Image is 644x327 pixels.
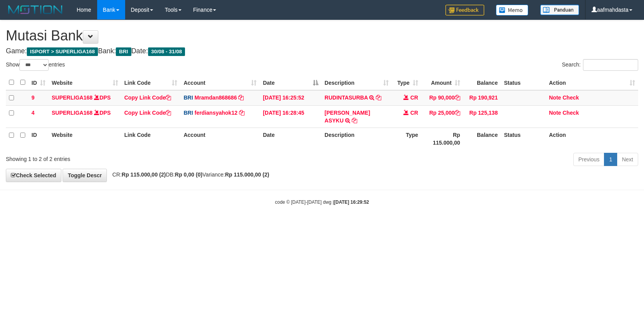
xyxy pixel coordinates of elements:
[573,153,604,166] a: Previous
[463,128,501,150] th: Balance
[410,110,418,116] span: CR
[121,128,181,150] th: Link Code
[421,90,463,106] td: Rp 90,000
[563,110,579,116] a: Check
[325,94,368,101] a: RUDINTASURBA
[194,110,237,116] a: ferdiansyahok12
[19,59,49,71] select: Showentries
[6,28,638,44] h1: Mutasi Bank
[352,117,357,124] a: Copy M RAFIQI ASYKU to clipboard
[455,110,460,116] a: Copy Rp 25,000 to clipboard
[410,94,418,101] span: CR
[49,128,121,150] th: Website
[604,153,617,166] a: 1
[6,169,61,182] a: Check Selected
[260,90,321,106] td: [DATE] 16:25:52
[546,128,638,150] th: Action
[421,128,463,150] th: Rp 115.000,00
[546,75,638,90] th: Action: activate to sort column ascending
[321,75,392,90] th: Description: activate to sort column ascending
[463,75,501,90] th: Balance
[180,128,260,150] th: Account
[501,75,546,90] th: Status
[549,110,561,116] a: Note
[148,47,185,56] span: 30/08 - 31/08
[392,75,421,90] th: Type: activate to sort column ascending
[392,128,421,150] th: Type
[583,59,638,71] input: Search:
[325,110,370,124] a: [PERSON_NAME] ASYKU
[116,47,131,56] span: BRI
[194,94,237,101] a: Mramdan868686
[376,94,381,101] a: Copy RUDINTASURBA to clipboard
[28,128,49,150] th: ID
[275,199,369,205] small: code © [DATE]-[DATE] dwg |
[122,171,166,178] strong: Rp 115.000,00 (2)
[63,169,107,182] a: Toggle Descr
[496,5,529,16] img: Button%20Memo.svg
[225,171,269,178] strong: Rp 115.000,00 (2)
[121,75,181,90] th: Link Code: activate to sort column ascending
[549,94,561,101] a: Note
[421,75,463,90] th: Amount: activate to sort column ascending
[238,94,244,101] a: Copy Mramdan868686 to clipboard
[108,171,269,178] span: CR: DB: Variance:
[52,110,92,116] a: SUPERLIGA168
[617,153,638,166] a: Next
[27,47,98,56] span: ISPORT > SUPERLIGA168
[563,94,579,101] a: Check
[540,5,579,15] img: panduan.png
[49,105,121,128] td: DPS
[183,110,193,116] span: BRI
[183,94,193,101] span: BRI
[445,5,484,16] img: Feedback.jpg
[463,105,501,128] td: Rp 125,138
[49,90,121,106] td: DPS
[321,128,392,150] th: Description
[239,110,244,116] a: Copy ferdiansyahok12 to clipboard
[6,152,262,163] div: Showing 1 to 2 of 2 entries
[124,110,171,116] a: Copy Link Code
[52,94,92,101] a: SUPERLIGA168
[180,75,260,90] th: Account: activate to sort column ascending
[124,94,171,101] a: Copy Link Code
[501,128,546,150] th: Status
[31,94,35,101] span: 9
[6,4,65,16] img: MOTION_logo.png
[260,128,321,150] th: Date
[421,105,463,128] td: Rp 25,000
[334,199,369,205] strong: [DATE] 16:29:52
[260,105,321,128] td: [DATE] 16:28:45
[175,171,202,178] strong: Rp 0,00 (0)
[28,75,49,90] th: ID: activate to sort column ascending
[455,94,460,101] a: Copy Rp 90,000 to clipboard
[6,47,638,55] h4: Game: Bank: Date:
[6,59,65,71] label: Show entries
[49,75,121,90] th: Website: activate to sort column ascending
[463,90,501,106] td: Rp 190,921
[260,75,321,90] th: Date: activate to sort column descending
[562,59,638,71] label: Search:
[31,110,35,116] span: 4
